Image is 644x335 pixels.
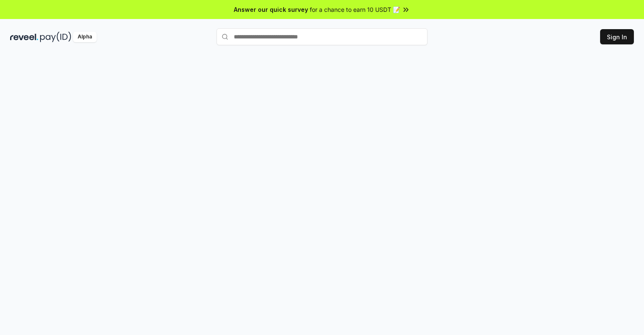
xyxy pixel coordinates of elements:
[234,5,308,14] span: Answer our quick survey
[600,29,634,44] button: Sign In
[40,32,71,42] img: pay_id
[73,32,97,42] div: Alpha
[310,5,400,14] span: for a chance to earn 10 USDT 📝
[10,32,38,42] img: reveel_dark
